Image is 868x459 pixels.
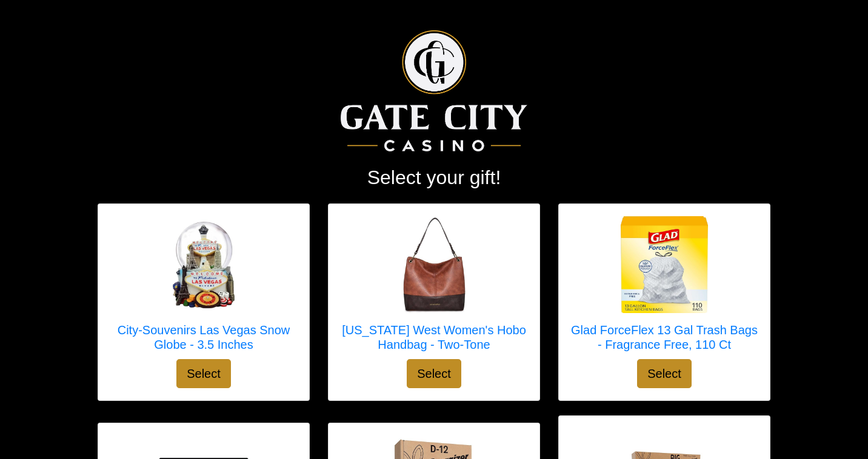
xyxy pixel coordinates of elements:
[616,216,713,313] img: Glad ForceFlex 13 Gal Trash Bags - Fragrance Free, 110 Ct
[341,30,527,151] img: Logo
[571,216,758,359] a: Glad ForceFlex 13 Gal Trash Bags - Fragrance Free, 110 Ct Glad ForceFlex 13 Gal Trash Bags - Frag...
[341,323,527,352] h5: [US_STATE] West Women's Hobo Handbag - Two-Tone
[110,323,297,352] h5: City-Souvenirs Las Vegas Snow Globe - 3.5 Inches
[386,216,482,313] img: Montana West Women's Hobo Handbag - Two-Tone
[637,359,692,388] button: Select
[110,216,297,359] a: City-Souvenirs Las Vegas Snow Globe - 3.5 Inches City-Souvenirs Las Vegas Snow Globe - 3.5 Inches
[407,359,461,388] button: Select
[176,359,231,388] button: Select
[571,323,758,352] h5: Glad ForceFlex 13 Gal Trash Bags - Fragrance Free, 110 Ct
[155,216,252,313] img: City-Souvenirs Las Vegas Snow Globe - 3.5 Inches
[98,166,770,189] h2: Select your gift!
[341,216,527,359] a: Montana West Women's Hobo Handbag - Two-Tone [US_STATE] West Women's Hobo Handbag - Two-Tone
